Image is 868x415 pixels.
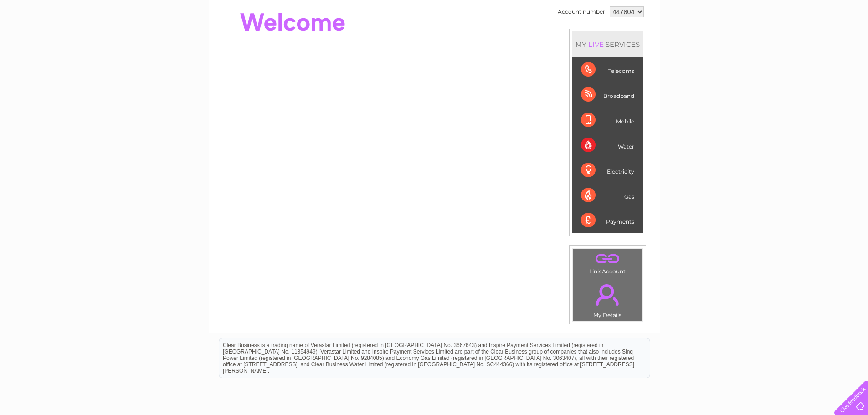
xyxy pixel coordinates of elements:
[572,277,643,321] td: My Details
[586,40,606,49] div: LIVE
[581,183,634,208] div: Gas
[575,279,640,311] a: .
[572,248,643,277] td: Link Account
[789,39,802,46] a: Blog
[31,24,77,51] img: logo.png
[581,158,634,183] div: Electricity
[807,39,830,46] a: Contact
[581,82,634,108] div: Broadband
[696,5,759,16] a: 0333 014 3131
[581,108,634,133] div: Mobile
[572,31,643,57] div: MY SERVICES
[730,39,750,46] a: Energy
[581,133,634,158] div: Water
[219,5,650,44] div: Clear Business is a trading name of Verastar Limited (registered in [GEOGRAPHIC_DATA] No. 3667643...
[581,208,634,233] div: Payments
[838,39,859,46] a: Log out
[581,57,634,82] div: Telecoms
[756,39,783,46] a: Telecoms
[575,251,640,267] a: .
[555,4,607,20] td: Account number
[708,39,725,46] a: Water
